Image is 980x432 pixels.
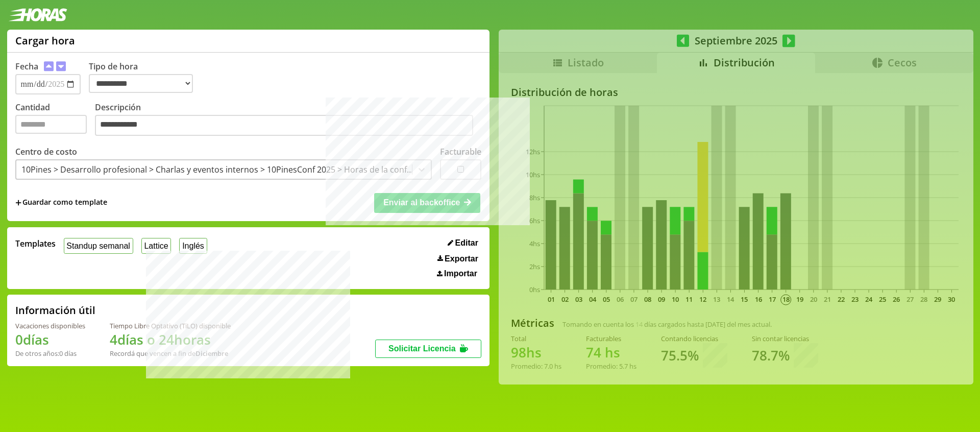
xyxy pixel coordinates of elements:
[110,330,231,349] h1: 4 días o 24 horas
[434,254,481,264] button: Exportar
[374,193,480,212] button: Enviar al backoffice
[15,303,95,317] h2: Información útil
[141,238,171,254] button: Lattice
[195,349,228,358] b: Diciembre
[455,238,478,248] span: Editar
[110,321,231,330] div: Tiempo Libre Optativo (TiLO) disponible
[89,74,193,93] select: Tipo de hora
[15,321,85,330] div: Vacaciones disponibles
[15,34,75,47] h1: Cargar hora
[21,164,413,175] div: 10Pines > Desarrollo profesional > Charlas y eventos internos > 10PinesConf 2025 > Horas de la co...
[15,197,21,208] span: +
[15,330,85,349] h1: 0 días
[375,340,481,358] button: Solicitar Licencia
[15,146,77,157] label: Centro de costo
[179,238,207,254] button: Inglés
[388,344,456,353] span: Solicitar Licencia
[383,198,460,207] span: Enviar al backoffice
[15,197,107,208] span: +Guardar como template
[89,61,201,94] label: Tipo de hora
[8,8,67,21] img: logotipo
[444,269,477,278] span: Importar
[64,238,133,254] button: Standup semanal
[440,146,481,157] label: Facturable
[15,115,87,134] input: Cantidad
[15,349,85,358] div: De otros años: 0 días
[15,102,95,139] label: Cantidad
[95,115,473,136] textarea: Descripción
[95,102,481,139] label: Descripción
[110,349,231,358] div: Recordá que vencen a fin de
[15,61,38,72] label: Fecha
[445,254,478,263] span: Exportar
[445,238,481,248] button: Editar
[15,238,56,249] span: Templates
